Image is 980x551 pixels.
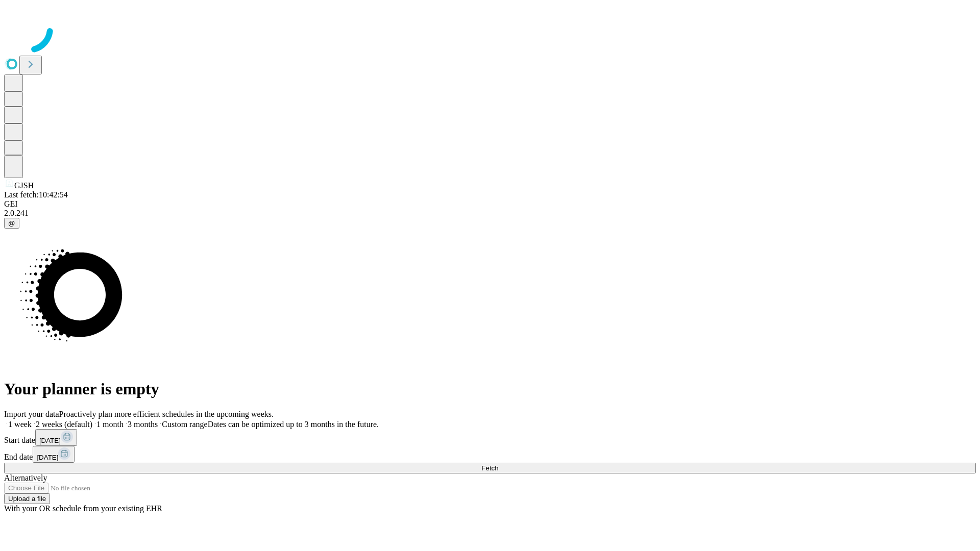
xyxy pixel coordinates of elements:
[4,190,68,199] span: Last fetch: 10:42:54
[4,473,47,482] span: Alternatively
[96,420,124,429] span: 1 month
[208,420,379,429] span: Dates can be optimized up to 3 months in the future.
[4,446,976,463] div: End date
[128,420,158,429] span: 3 months
[35,429,77,446] button: [DATE]
[4,380,976,398] h1: Your planner is empty
[8,219,15,227] span: @
[162,420,207,429] span: Custom range
[8,420,32,429] span: 1 week
[4,218,19,229] button: @
[4,410,59,418] span: Import your data
[36,420,92,429] span: 2 weeks (default)
[33,446,75,463] button: [DATE]
[4,493,50,504] button: Upload a file
[14,181,34,190] span: GJSH
[37,454,58,461] span: [DATE]
[4,463,976,473] button: Fetch
[39,437,61,444] span: [DATE]
[4,209,976,218] div: 2.0.241
[59,410,274,418] span: Proactively plan more efficient schedules in the upcoming weeks.
[4,504,162,513] span: With your OR schedule from your existing EHR
[4,199,976,209] div: GEI
[481,464,498,472] span: Fetch
[4,429,976,446] div: Start date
